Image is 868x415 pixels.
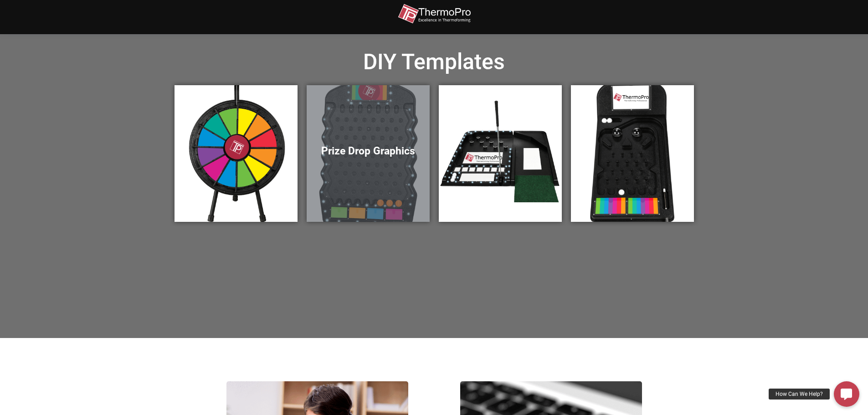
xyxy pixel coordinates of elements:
[834,381,859,407] a: How Can We Help?
[769,389,830,400] div: How Can We Help?
[398,4,471,24] img: thermopro-logo-non-iso
[316,145,421,158] h5: Prize Drop Graphics
[307,85,430,222] a: Prize Drop Graphics
[175,48,694,76] h2: DIY Templates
